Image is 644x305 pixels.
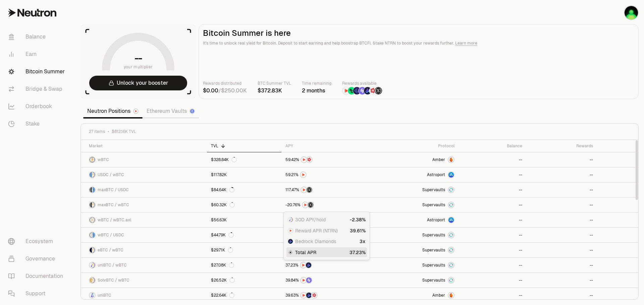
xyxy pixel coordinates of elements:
img: uniBTC Logo [90,262,92,268]
a: -- [459,167,526,182]
span: maxBTC / USDC [98,187,129,193]
a: SupervaultsSupervaults [370,182,459,197]
img: wBTC Logo [93,278,95,283]
a: -- [526,243,597,257]
img: Structured Points [307,187,312,193]
a: -- [526,182,597,197]
span: Supervaults [422,278,445,283]
span: Supervaults [422,232,445,238]
div: $117.82K [211,172,227,177]
a: NTRNEtherFi Points [281,243,370,257]
a: -- [526,213,597,227]
a: -- [459,213,526,227]
span: SolvBTC / wBTC [98,278,129,283]
img: eBTC Logo [90,247,92,253]
a: Documentation [3,268,72,285]
div: Rewards [530,143,593,149]
a: Governance [3,250,72,268]
div: $27.08K [211,262,234,268]
img: NTRN [301,262,306,268]
img: NTRN [301,293,306,298]
button: Unlock your booster [89,76,187,90]
img: SolvBTC Logo [90,278,92,283]
div: $22.64K [211,293,234,298]
a: maxBTC LogowBTC LogomaxBTC / wBTC [81,198,207,212]
img: USDC Logo [93,187,95,193]
a: SupervaultsSupervaults [370,273,459,288]
a: -- [459,198,526,212]
img: Solv Points [359,87,366,94]
img: uniBTC Logo [288,217,290,222]
a: uniBTC LogouniBTC [81,288,207,303]
img: Bedrock Diamonds [288,239,293,244]
img: Bedrock Diamonds [364,87,371,94]
a: -- [459,288,526,303]
a: $22.64K [207,288,281,303]
div: $44.79K [211,232,234,238]
span: Supervaults [422,202,445,208]
a: -- [459,258,526,273]
a: eBTC LogowBTC LogoeBTC / wBTC [81,243,207,257]
a: Balance [3,28,72,46]
a: wBTC LogowBTC [81,152,207,167]
span: Astroport [427,217,445,223]
button: NTRNBedrock Diamonds [285,262,366,269]
a: Neutron Positions [83,104,143,118]
img: wBTC.axl Logo [93,217,95,223]
img: wBTC Logo [90,217,92,223]
a: Bridge & Swap [3,80,72,98]
a: -- [459,243,526,257]
img: wBTC Logo [93,247,95,253]
a: NTRNStructured Points [281,182,370,197]
a: -- [459,152,526,167]
div: 3x [360,238,366,245]
a: -- [526,198,597,212]
a: -- [526,167,597,182]
a: -- [459,273,526,288]
span: 27 items [89,129,105,134]
span: USDC / wBTC [98,172,124,177]
img: wBTC Logo [90,157,95,162]
a: Astroport [370,213,459,227]
img: USDC Logo [93,232,95,238]
span: wBTC [98,157,109,162]
a: SupervaultsSupervaults [370,243,459,257]
a: NTRNSolv Points [281,273,370,288]
p: Time remaining [302,80,331,87]
span: Total APR [295,249,316,256]
a: $44.79K [207,228,281,242]
span: Supervaults [422,247,445,253]
span: maxBTC / wBTC [98,202,129,208]
img: maxBTC Logo [90,187,92,193]
p: Rewards available [342,80,382,87]
span: Amber [432,157,445,162]
div: TVL [211,143,277,149]
img: EtherFi Points [353,87,361,94]
a: -- [459,182,526,197]
img: Supervaults [448,202,454,208]
h1: -- [135,53,142,64]
a: -- [526,273,597,288]
a: NTRNBedrock DiamondsMars Fragments [281,288,370,303]
span: $812.16K TVL [112,129,136,134]
img: Structured Points [375,87,382,94]
a: wBTC LogowBTC.axl LogowBTC / wBTC.axl [81,213,207,227]
a: Learn more [455,41,477,46]
a: Stake [3,115,72,133]
div: APY [285,143,366,149]
a: -- [526,152,597,167]
img: NTRN [301,278,306,283]
div: $60.32K [211,202,235,208]
span: Supervaults [422,187,445,193]
div: $56.63K [211,217,227,223]
button: NTRNSolv Points [285,277,366,284]
span: 30D APY/hold [295,216,326,223]
img: NTRN [301,172,306,177]
span: uniBTC [98,293,111,298]
button: NTRNBedrock DiamondsMars Fragments [285,292,366,299]
div: $84.64K [211,187,234,193]
img: Bedrock Diamonds [306,262,311,268]
a: AmberAmber [370,288,459,303]
a: Orderbook [3,98,72,115]
img: Solv Points [306,278,312,283]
